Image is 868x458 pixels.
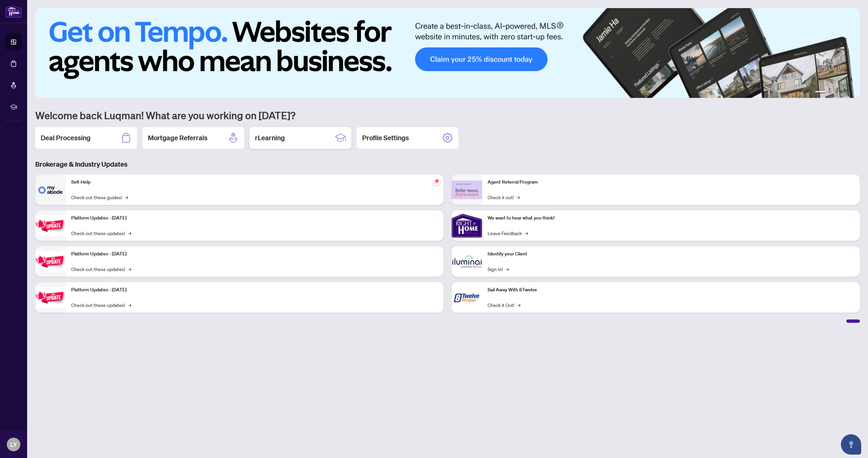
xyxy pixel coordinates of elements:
button: 6 [850,91,853,94]
button: 1 [815,91,826,94]
img: logo [5,5,22,18]
img: Platform Updates - July 21, 2025 [35,215,66,236]
a: Check out these updates!→ [71,229,131,237]
span: → [128,229,131,237]
a: Leave Feedback→ [488,229,528,237]
button: 3 [834,91,837,94]
h2: Deal Processing [41,133,91,143]
p: Platform Updates - [DATE] [71,250,438,258]
img: Agent Referral Program [452,181,482,199]
a: Check it Out!→ [488,301,520,309]
span: → [525,229,528,237]
p: Platform Updates - [DATE] [71,214,438,222]
span: → [516,193,520,201]
p: Sail Away With 8Twelve [488,286,854,294]
a: Check it out!→ [488,193,520,201]
a: Sign In!→ [488,265,509,273]
p: Self-Help [71,179,438,186]
img: Identify your Client [452,246,482,277]
img: Platform Updates - July 8, 2025 [35,251,66,272]
span: → [506,265,509,273]
a: Check out these updates!→ [71,301,131,309]
h2: Profile Settings [362,133,409,143]
p: Identify your Client [488,250,854,258]
a: Check out these updates!→ [71,265,131,273]
span: → [128,301,131,309]
button: 4 [840,91,842,94]
img: Sail Away With 8Twelve [452,282,482,313]
span: → [128,265,131,273]
img: Platform Updates - June 23, 2025 [35,287,66,308]
img: We want to hear what you think! [452,210,482,241]
a: Check out these guides!→ [71,193,128,201]
span: pushpin [433,177,441,185]
button: Open asap [841,434,861,455]
button: 2 [829,91,831,94]
p: Platform Updates - [DATE] [71,286,438,294]
h1: Welcome back Luqman! What are you working on [DATE]? [35,109,860,122]
h3: Brokerage & Industry Updates [35,160,860,169]
img: Slide 0 [35,8,860,98]
button: 5 [845,91,848,94]
span: → [517,301,520,309]
span: LY [10,440,17,449]
h2: rLearning [255,133,285,143]
span: → [125,193,128,201]
h2: Mortgage Referrals [148,133,208,143]
p: We want to hear what you think! [488,214,854,222]
img: Self-Help [35,174,66,205]
p: Agent Referral Program [488,179,854,186]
